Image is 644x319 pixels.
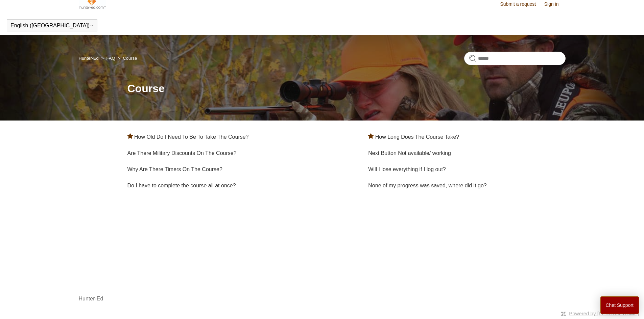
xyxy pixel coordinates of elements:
[79,56,100,61] li: Hunter-Ed
[123,56,137,61] a: Course
[127,166,222,172] a: Why Are There Timers On The Course?
[368,150,451,156] a: Next Button Not available/ working
[106,56,115,61] a: FAQ
[368,133,374,139] svg: Promoted article
[368,183,486,188] a: None of my progress was saved, where did it go?
[127,150,237,156] a: Are There Military Discounts On The Course?
[127,133,133,139] svg: Promoted article
[500,1,543,8] a: Submit a request
[375,134,459,140] a: How Long Does The Course Take?
[79,295,103,303] a: Hunter-Ed
[127,80,566,97] h1: Course
[544,1,566,8] a: Sign in
[569,311,639,316] a: Powered by [PERSON_NAME]
[134,134,249,140] a: How Old Do I Need To Be To Take The Course?
[79,56,99,61] a: Hunter-Ed
[127,183,236,188] a: Do I have to complete the course all at once?
[368,166,446,172] a: Will I lose everything if I log out?
[100,56,116,61] li: FAQ
[10,23,94,29] button: English ([GEOGRAPHIC_DATA])
[600,296,639,314] button: Chat Support
[116,56,137,61] li: Course
[464,52,566,65] input: Search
